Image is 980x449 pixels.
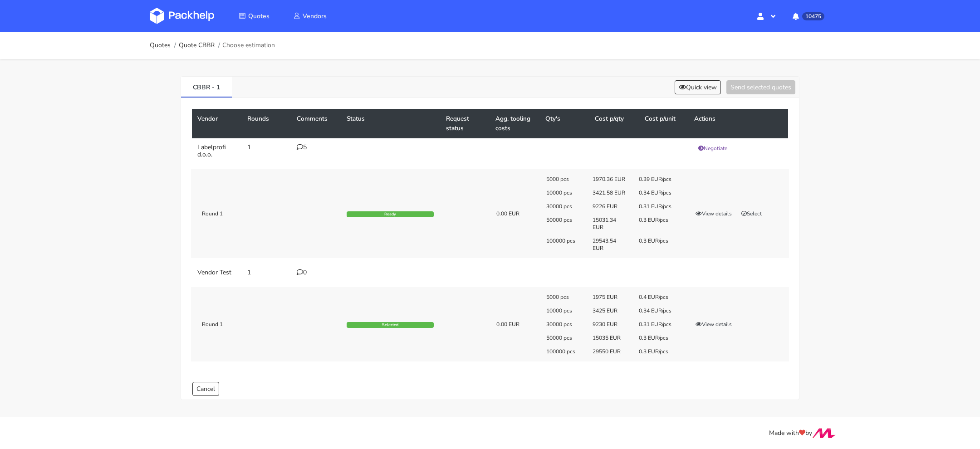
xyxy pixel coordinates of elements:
td: 1 [242,138,292,164]
table: CBBR - 1 [192,109,788,367]
a: Vendors [282,8,338,24]
div: 30000 pcs [540,321,586,328]
td: Labelprofi d.o.o. [192,138,242,164]
div: 0.31 EUR/pcs [632,321,679,328]
th: Status [341,109,441,138]
button: View details [691,320,736,329]
button: View details [691,209,736,218]
button: Select [737,209,766,218]
div: Round 1 [191,321,291,328]
div: 3421.58 EUR [586,189,632,196]
button: Negotiate [694,144,731,153]
a: Cancel [192,382,219,396]
div: 0.3 EUR/pcs [632,237,679,252]
div: 0.34 EUR/pcs [632,307,679,314]
a: Quotes [150,42,171,49]
button: 10475 [785,8,830,24]
div: 0.00 EUR [496,210,534,217]
div: 100000 pcs [540,237,586,252]
button: Quick view [675,80,721,94]
div: 5000 pcs [540,176,586,183]
span: Vendors [303,12,327,20]
div: 50000 pcs [540,334,586,342]
div: 1975 EUR [586,293,632,301]
div: 0.3 EUR/pcs [632,348,679,355]
div: Made with by [138,428,842,439]
img: Dashboard [150,8,214,24]
th: Rounds [242,109,292,138]
div: Round 1 [191,210,291,217]
div: 0.3 EUR/pcs [632,216,679,231]
nav: breadcrumb [150,36,275,54]
div: 0.34 EUR/pcs [632,189,679,196]
div: 1970.36 EUR [586,176,632,183]
div: 3425 EUR [586,307,632,314]
button: Send selected quotes [726,80,795,94]
div: 5 [297,144,336,151]
th: Comments [291,109,341,138]
div: 10000 pcs [540,189,586,196]
div: 15031.34 EUR [586,216,632,231]
td: 1 [242,264,292,282]
span: Choose estimation [222,42,275,49]
div: 50000 pcs [540,216,586,231]
th: Cost p/unit [639,109,689,138]
div: Ready [347,211,434,218]
a: Quotes [228,8,280,24]
div: 5000 pcs [540,293,586,301]
div: 9226 EUR [586,203,632,210]
div: 0.31 EUR/pcs [632,203,679,210]
div: 0.00 EUR [496,321,534,328]
div: 10000 pcs [540,307,586,314]
div: 29543.54 EUR [586,237,632,252]
a: CBBR - 1 [181,77,232,97]
td: Vendor Test [192,264,242,282]
a: Quote CBBR [179,42,215,49]
div: 9230 EUR [586,321,632,328]
th: Cost p/qty [589,109,639,138]
div: 30000 pcs [540,203,586,210]
div: 0.39 EUR/pcs [632,176,679,183]
th: Vendor [192,109,242,138]
img: Move Closer [812,428,836,438]
div: 15035 EUR [586,334,632,342]
th: Qty's [540,109,590,138]
div: 100000 pcs [540,348,586,355]
th: Request status [441,109,490,138]
div: 0.4 EUR/pcs [632,293,679,301]
div: 0.3 EUR/pcs [632,334,679,342]
th: Actions [689,109,788,138]
div: Selected [347,322,434,328]
span: Quotes [248,12,269,20]
th: Agg. tooling costs [490,109,540,138]
div: 29550 EUR [586,348,632,355]
div: 0 [297,269,336,276]
span: 10475 [802,12,824,20]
